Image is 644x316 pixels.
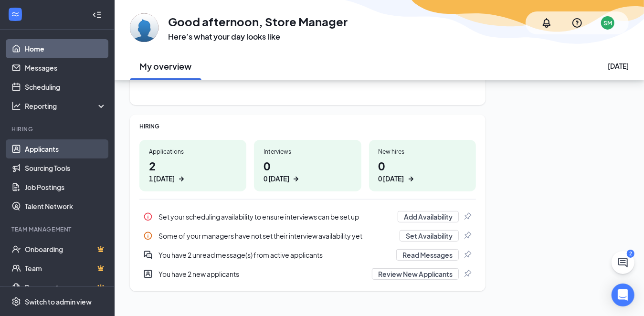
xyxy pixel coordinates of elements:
a: Job Postings [25,178,106,197]
button: ChatActive [612,251,634,274]
div: HIRING [139,122,476,130]
div: Some of your managers have not set their interview availability yet [139,226,476,245]
svg: Pin [463,231,472,241]
div: New hires [379,147,466,156]
div: Applications [149,147,237,156]
h2: My overview [140,60,192,72]
a: DocumentsCrown [25,278,106,297]
h1: 0 [379,158,466,184]
svg: ArrowRight [291,174,301,184]
h1: Good afternoon, Store Manager [168,13,348,30]
svg: Collapse [92,10,102,20]
svg: Pin [463,269,472,279]
div: 0 [DATE] [264,174,289,184]
svg: Info [143,231,153,241]
svg: Pin [463,250,472,260]
svg: ArrowRight [177,174,186,184]
div: Some of your managers have not set their interview availability yet [158,231,394,241]
a: OnboardingCrown [25,240,106,259]
svg: DoubleChatActive [143,250,153,260]
img: Store Manager [130,13,158,42]
svg: Analysis [11,101,21,111]
div: SM [603,19,612,27]
a: Talent Network [25,197,106,216]
a: Interviews00 [DATE]ArrowRight [254,140,361,191]
div: Hiring [11,125,105,133]
div: Reporting [25,101,107,111]
svg: ChatActive [617,257,629,268]
a: InfoSome of your managers have not set their interview availability yetSet AvailabilityPin [139,226,476,245]
svg: Settings [11,297,21,306]
svg: WorkstreamLogo [11,10,20,19]
a: TeamCrown [25,259,106,278]
div: Team Management [11,225,105,233]
h1: 0 [264,158,351,184]
div: 2 [627,250,634,258]
a: InfoSet your scheduling availability to ensure interviews can be set upAdd AvailabilityPin [139,207,476,226]
a: Sourcing Tools [25,158,106,178]
div: 1 [DATE] [149,174,175,184]
div: Interviews [264,147,351,156]
div: You have 2 unread message(s) from active applicants [139,245,476,264]
div: Set your scheduling availability to ensure interviews can be set up [158,212,392,221]
a: UserEntityYou have 2 new applicantsReview New ApplicantsPin [139,264,476,284]
a: Scheduling [25,77,106,96]
div: 0 [DATE] [379,174,404,184]
h1: 2 [149,158,237,184]
div: Set your scheduling availability to ensure interviews can be set up [139,207,476,226]
h3: Here’s what your day looks like [168,32,348,42]
svg: ArrowRight [406,174,416,184]
button: Add Availability [398,211,459,222]
a: Home [25,39,106,58]
a: Messages [25,58,106,77]
div: You have 2 unread message(s) from active applicants [158,250,391,260]
svg: Info [143,212,153,221]
svg: QuestionInfo [571,17,583,29]
div: [DATE] [608,61,629,71]
a: DoubleChatActiveYou have 2 unread message(s) from active applicantsRead MessagesPin [139,245,476,264]
div: Open Intercom Messenger [612,284,634,306]
button: Review New Applicants [372,268,459,280]
svg: Notifications [541,17,552,29]
div: You have 2 new applicants [139,264,476,284]
div: You have 2 new applicants [158,269,366,279]
button: Set Availability [400,230,459,242]
div: Switch to admin view [25,297,92,306]
a: Applicants [25,139,106,158]
svg: UserEntity [143,269,153,279]
a: Applications21 [DATE]ArrowRight [139,140,246,191]
a: New hires00 [DATE]ArrowRight [369,140,476,191]
svg: Pin [463,212,472,221]
button: Read Messages [396,249,459,261]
